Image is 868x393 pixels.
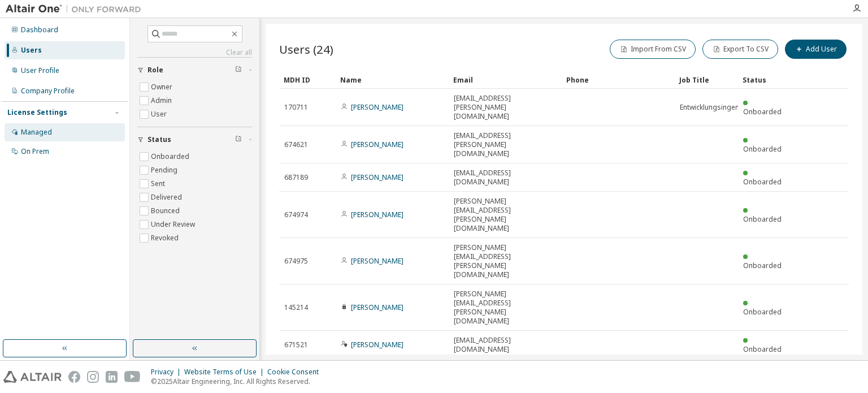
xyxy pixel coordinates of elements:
button: Role [137,58,252,83]
span: Status [147,135,171,144]
div: On Prem [21,147,49,156]
div: Phone [566,71,670,89]
span: 674621 [284,140,308,149]
a: [PERSON_NAME] [351,210,403,219]
label: Under Review [151,218,197,231]
span: 674974 [284,210,308,219]
span: 671521 [284,340,308,349]
label: Admin [151,94,174,107]
span: Entwicklungsingenieur [680,103,752,112]
img: facebook.svg [68,371,80,383]
a: [PERSON_NAME] [351,340,403,349]
label: Bounced [151,204,182,218]
span: Onboarded [743,144,782,154]
div: MDH ID [284,71,331,89]
p: © 2025 Altair Engineering, Inc. All Rights Reserved. [151,377,325,386]
a: [PERSON_NAME] [351,172,403,182]
a: [PERSON_NAME] [351,303,403,312]
span: [PERSON_NAME][EMAIL_ADDRESS][PERSON_NAME][DOMAIN_NAME] [454,243,557,279]
span: [PERSON_NAME][EMAIL_ADDRESS][PERSON_NAME][DOMAIN_NAME] [454,290,557,326]
div: Privacy [151,368,184,377]
label: Revoked [151,231,181,245]
span: Onboarded [743,261,782,270]
span: [EMAIL_ADDRESS][PERSON_NAME][DOMAIN_NAME] [454,131,557,158]
div: Status [743,71,790,89]
span: Users (24) [279,41,333,57]
span: Onboarded [743,107,782,116]
div: Managed [21,128,52,137]
span: Onboarded [743,307,782,317]
span: [PERSON_NAME][EMAIL_ADDRESS][PERSON_NAME][DOMAIN_NAME] [454,197,557,233]
div: User Profile [21,66,59,75]
span: [EMAIL_ADDRESS][DOMAIN_NAME] [454,169,557,187]
span: 145214 [284,303,308,312]
div: Email [453,71,557,89]
span: Onboarded [743,344,782,354]
div: Job Title [679,71,734,89]
img: instagram.svg [87,371,99,383]
img: Altair One [6,3,147,15]
span: Onboarded [743,214,782,224]
span: Role [147,66,163,75]
span: [EMAIL_ADDRESS][DOMAIN_NAME] [454,336,557,354]
label: Sent [151,177,167,191]
button: Export To CSV [702,40,778,59]
span: [EMAIL_ADDRESS][PERSON_NAME][DOMAIN_NAME] [454,94,557,121]
label: Onboarded [151,150,192,163]
button: Add User [785,40,847,59]
label: User [151,107,169,121]
img: youtube.svg [124,371,141,383]
div: Website Terms of Use [184,368,267,377]
div: Dashboard [21,25,58,34]
label: Owner [151,80,175,94]
a: [PERSON_NAME] [351,140,403,149]
a: [PERSON_NAME] [351,102,403,112]
label: Pending [151,163,180,177]
div: Company Profile [21,87,75,96]
span: Clear filter [235,66,242,75]
div: Users [21,46,42,55]
span: 170711 [284,103,308,112]
button: Import From CSV [610,40,696,59]
span: 674975 [284,257,308,266]
div: Name [340,71,444,89]
span: Onboarded [743,177,782,187]
label: Delivered [151,191,184,204]
img: altair_logo.svg [3,371,62,383]
span: Clear filter [235,135,242,144]
a: [PERSON_NAME] [351,256,403,266]
img: linkedin.svg [106,371,118,383]
div: License Settings [7,108,67,117]
button: Status [137,127,252,152]
span: 687189 [284,173,308,182]
div: Cookie Consent [267,368,325,377]
a: Clear all [137,48,252,57]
